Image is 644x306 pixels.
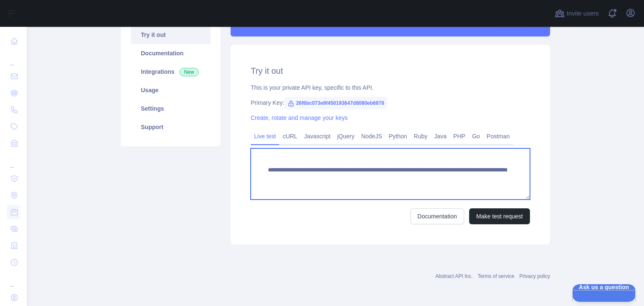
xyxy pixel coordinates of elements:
a: Java [431,130,450,143]
button: Invite users [553,7,600,20]
h2: Try it out [251,65,530,77]
div: Primary Key: [251,99,530,107]
a: cURL [279,130,301,143]
a: Javascript [301,130,334,143]
span: 26f6bc073e9f450193647d8080eb6878 [284,97,387,109]
a: PHP [450,130,469,143]
a: Usage [131,81,210,99]
span: Invite users [566,9,599,18]
div: ... [7,153,20,169]
div: ... [7,50,20,67]
a: Ruby [410,130,431,143]
a: Terms of service [478,273,514,279]
a: NodeJS [358,130,385,143]
span: New [179,68,199,76]
iframe: Help Scout Beacon - Open [572,284,636,302]
a: Try it out [131,26,210,44]
a: Create, rotate and manage your keys [251,114,348,121]
div: This is your private API key, specific to this API. [251,83,530,92]
a: Python [385,130,410,143]
button: Make test request [469,208,530,224]
a: Go [469,130,483,143]
a: Settings [131,99,210,118]
a: Support [131,118,210,136]
a: Abstract API Inc. [436,273,473,279]
a: Documentation [131,44,210,62]
a: Documentation [410,208,464,224]
div: ... [7,272,20,288]
a: Live test [251,130,279,143]
a: Postman [483,130,513,143]
a: Privacy policy [519,273,550,279]
a: jQuery [334,130,358,143]
a: Integrations New [131,62,210,81]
